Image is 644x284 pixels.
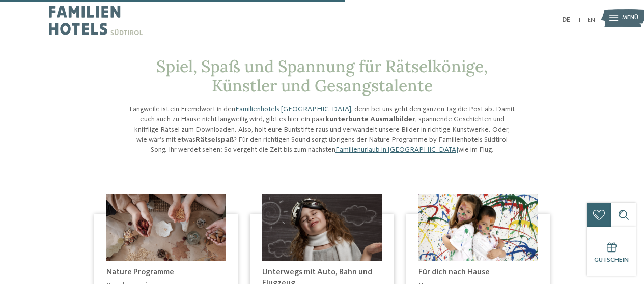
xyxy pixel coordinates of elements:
span: Menü [622,14,638,22]
a: Gutschein [587,227,636,276]
img: ©Canva (Klotz Daniela) [106,194,226,261]
p: Langweile ist ein Fremdwort in den , denn bei uns geht den ganzen Tag die Post ab. Damit euch auc... [129,104,516,155]
img: ©Canva (Klotz Daniela) [262,194,382,261]
strong: kunterbunte Ausmalbilder [325,116,415,123]
span: Für dich nach Hause [418,268,490,276]
span: Nature Programme [106,268,174,276]
strong: Rätselspaß [195,136,234,143]
a: DE [562,17,570,23]
span: Spiel, Spaß und Spannung für Rätselkönige, Künstler und Gesangstalente [156,56,488,96]
img: ©Canva (Klotz Daniela) [418,194,538,261]
a: IT [576,17,581,23]
a: Familienurlaub in [GEOGRAPHIC_DATA] [335,146,458,153]
a: Familienhotels [GEOGRAPHIC_DATA] [235,106,351,113]
span: Gutschein [594,257,629,263]
a: EN [587,17,595,23]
